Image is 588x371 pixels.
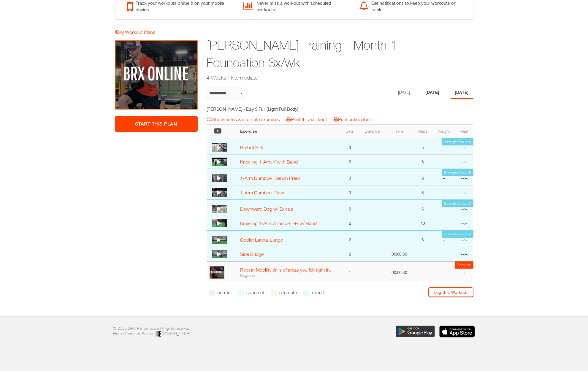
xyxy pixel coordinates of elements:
li: Day 1 [394,87,415,99]
td: 5 [413,138,433,155]
td: Strength Group B [442,169,473,176]
img: thumbnail.png [212,236,227,244]
img: thumbnail.png [212,174,227,182]
img: thumbnail.png [212,250,227,258]
a: Terms of Service [125,331,155,336]
a: Side Bridge [240,251,264,257]
td: 2 [341,247,359,261]
div: Beginner [240,273,338,278]
td: 6 [413,169,433,185]
th: Distance [359,125,386,138]
td: Strength Group A [442,138,473,145]
td: 6 [413,200,433,216]
td: -- [432,230,455,247]
td: 2 [341,200,359,216]
td: 8 [413,155,433,169]
h2: 4 Weeks / Intermediate [207,74,427,81]
a: [DOMAIN_NAME] [156,331,191,336]
img: profile.PNG [210,266,224,279]
li: Day 3 [451,87,473,99]
p: © 2025 BRX Performance All rights reserved. | | [113,326,290,337]
h1: [PERSON_NAME] Training - Month 1 - Foundation 3x/wk [207,37,427,72]
td: 2 [341,230,359,247]
td: 1 [341,261,359,281]
li: normal [209,287,231,298]
a: Repeat Mobility drills of areas you felt tight in. [240,267,331,272]
td: -- [432,169,455,185]
li: superset [238,287,264,298]
td: --:-- [455,230,473,247]
th: Reps [413,125,433,138]
td: -- [432,185,455,199]
td: --:-- [455,216,473,230]
a: Barbell RDL [240,145,264,150]
td: --:-- [455,185,473,199]
a: Print entire plan [334,117,370,122]
td: 2 [341,155,359,169]
h5: [PERSON_NAME] - Day 3 Full (Light Full Body) [207,106,313,112]
td: 00:00:30 [386,247,413,261]
a: Kneeling 1-Arm Shoulder ER w/ Band [240,221,317,226]
th: Sets [341,125,359,138]
td: --:-- [455,261,473,281]
td: --:-- [455,169,473,185]
th: Rest [455,125,473,138]
a: Print this workout [286,117,327,122]
td: --:-- [455,200,473,216]
td: 10 [413,216,433,230]
a: Start This Plan [115,116,198,132]
li: alternate [271,287,297,298]
img: Download the BRX Performance app for iOS [439,326,475,337]
li: circuit [303,287,324,298]
td: 2 [341,216,359,230]
a: Log this Workout [428,287,473,297]
a: 1-Arm Dumbbell Row [240,190,284,195]
a: 1-Arm Dumbbell Bench Press [240,175,301,181]
a: Goblet Lateral Lunge [240,237,283,242]
img: thumbnail.png [212,143,227,152]
img: Download the BRX Performance app for Google Play [396,326,435,337]
img: thumbnail.png [212,158,227,166]
img: thumbnail.png [212,205,227,213]
td: 3 [341,138,359,155]
li: Day 2 [421,87,444,99]
td: 00:00:30 [386,261,413,281]
a: Home [113,331,124,336]
td: --:-- [455,155,473,169]
img: colorblack-fill [156,331,161,337]
img: Max Jaeger Training - Month 1 - Foundation 3x/wk [115,40,198,110]
td: -- [432,138,455,155]
td: Strength Group D [442,231,473,238]
a: Downward Dog w/ Exhale [240,206,293,212]
a: My Workout Plans [115,29,156,35]
img: thumbnail.png [212,219,227,227]
th: Exercise [237,125,341,138]
td: 3 [341,185,359,199]
td: 8 [413,185,433,199]
img: thumbnail.png [212,188,227,196]
th: Weight [432,125,455,138]
td: --:-- [455,247,473,261]
td: 3 [341,169,359,185]
td: --:-- [455,138,473,155]
a: Kneeling 1-Arm Y with Band [240,159,298,164]
td: 6 [413,230,433,247]
th: Time [386,125,413,138]
td: Recovery [455,261,473,269]
td: Strength Group C [442,200,473,207]
a: Show notes & alternate exercises [207,117,280,122]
